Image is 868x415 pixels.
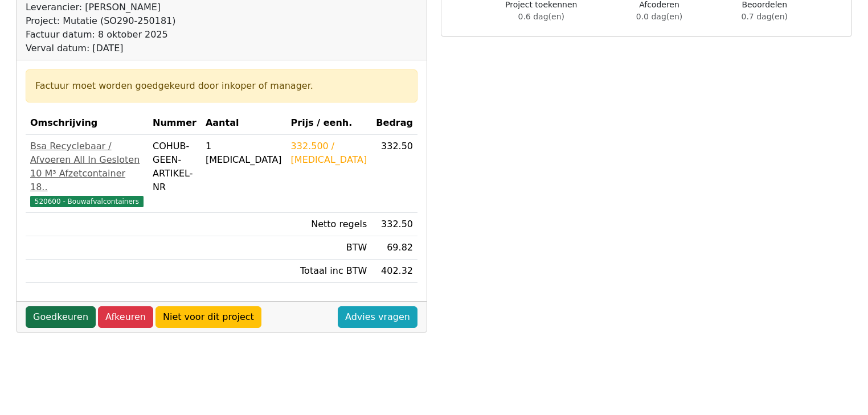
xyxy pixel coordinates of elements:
div: Factuur moet worden goedgekeurd door inkoper of manager. [35,79,408,93]
a: Goedkeuren [26,306,96,328]
span: 0.7 dag(en) [742,12,788,21]
span: 520600 - Bouwafvalcontainers [30,196,144,207]
div: 1 [MEDICAL_DATA] [206,139,282,167]
td: Netto regels [286,213,372,236]
td: 332.50 [371,213,417,236]
div: 332.500 / [MEDICAL_DATA] [291,139,367,167]
th: Prijs / eenh. [286,112,372,135]
div: Leverancier: [PERSON_NAME] [26,1,176,14]
td: COHUB-GEEN-ARTIKEL-NR [148,135,201,213]
a: Afkeuren [98,306,153,328]
span: 0.6 dag(en) [518,12,564,21]
th: Omschrijving [26,112,148,135]
th: Nummer [148,112,201,135]
td: 332.50 [371,135,417,213]
div: Factuur datum: 8 oktober 2025 [26,28,176,42]
div: Verval datum: [DATE] [26,42,176,55]
th: Bedrag [371,112,417,135]
span: 0.0 dag(en) [636,12,682,21]
a: Advies vragen [338,306,417,328]
td: 69.82 [371,236,417,260]
td: 402.32 [371,260,417,283]
th: Aantal [201,112,286,135]
td: BTW [286,236,372,260]
td: Totaal inc BTW [286,260,372,283]
div: Bsa Recyclebaar / Afvoeren All In Gesloten 10 M³ Afzetcontainer 18.. [30,139,144,194]
div: Project: Mutatie (SO290-250181) [26,14,176,28]
a: Bsa Recyclebaar / Afvoeren All In Gesloten 10 M³ Afzetcontainer 18..520600 - Bouwafvalcontainers [30,139,144,208]
a: Niet voor dit project [155,306,261,328]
